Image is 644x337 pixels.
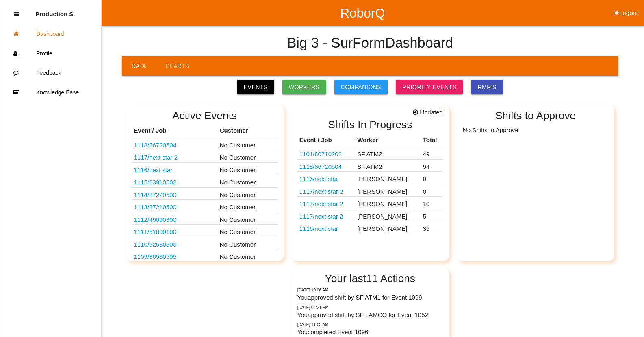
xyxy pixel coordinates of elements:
[282,80,326,94] a: Workers
[355,209,421,221] td: [PERSON_NAME]
[218,225,278,237] td: No Customer
[297,304,443,311] p: 07/24/2025 04:21 PM
[421,147,443,160] td: 49
[299,175,338,182] a: 1116/next star
[218,124,278,138] th: Customer
[122,56,156,76] a: Data
[297,172,355,184] td: N/A
[463,110,608,122] h2: Shifts to Approve
[35,4,75,18] p: Production Shifts
[421,197,443,209] td: 10
[132,150,218,163] td: Part No. N/A
[355,133,421,147] th: Worker
[134,204,176,210] a: 1113/87210500
[132,237,218,249] td: HEMI COVER TIMING CHAIN VAC TRAY 0CD86761
[297,159,443,172] tr: STELLANTIS TORQUE CONVERTER
[355,197,421,209] td: [PERSON_NAME]
[134,241,176,248] a: 1110/52530500
[421,133,443,147] th: Total
[297,197,443,209] tr: N/A
[297,147,443,160] tr: P736 SAP129 8.8 PINION GEAR
[297,221,443,234] tr: N/A
[413,108,443,117] span: Updated
[132,212,218,225] td: 8.1 PINION GEAR TRAYS
[297,184,443,197] tr: N/A
[218,212,278,225] td: No Customer
[299,225,338,232] a: 1116/next star
[218,237,278,249] td: No Customer
[134,253,176,260] a: 1109/86980505
[297,273,443,284] h2: Your last 11 Actions
[132,175,218,188] td: D1016648R03 ATK M865 PROJECTILE TRAY
[134,179,176,186] a: 1115/83910502
[355,147,421,160] td: SF ATM2
[297,197,355,209] td: N/A
[132,162,218,175] td: Part No. N/A
[421,159,443,172] td: 94
[14,4,19,24] div: Close
[132,187,218,200] td: TA350 VF TRAYS
[297,147,355,160] td: P736 SAP129 8.8 PINION GEAR
[132,249,218,262] td: D1024903R1 - TMMTX ECI - CANISTER ASSY COAL
[299,213,343,220] a: 1117/next star 2
[134,228,176,235] a: 1111/51890100
[218,249,278,262] td: No Customer
[463,124,608,135] p: No Shifts to Approve
[134,142,176,149] a: 1118/86720504
[297,221,355,234] td: N/A
[0,83,101,102] a: Knowledge Base
[218,138,278,150] td: No Customer
[297,209,443,221] tr: N/A
[0,63,101,83] a: Feedback
[299,188,343,195] a: 1117/next star 2
[132,110,278,122] h2: Active Events
[297,184,355,197] td: N/A
[299,151,342,158] a: 1101/80710202
[299,200,343,207] a: 1117/next star 2
[297,133,355,147] th: Event / Job
[0,44,101,63] a: Profile
[134,216,176,223] a: 1112/49090300
[299,163,342,170] a: 1118/86720504
[218,200,278,212] td: No Customer
[287,35,453,51] h4: Big 3 - SurForm Dashboard
[297,119,443,131] h2: Shifts In Progress
[218,187,278,200] td: No Customer
[421,172,443,184] td: 0
[132,225,218,237] td: 8.8/9.5 PINION GEAR TRAYS
[297,159,355,172] td: STELLANTIS TORQUE CONVERTER
[132,124,218,138] th: Event / Job
[421,184,443,197] td: 0
[297,172,443,184] tr: N/A
[297,293,443,302] p: You approved shift by SF ATM1 for Event 1099
[334,80,388,94] a: Companions
[355,184,421,197] td: [PERSON_NAME]
[218,162,278,175] td: No Customer
[132,138,218,150] td: STELLANTIS TORQUE CONVERTER
[132,200,218,212] td: TA349 VF TRAYS
[134,154,178,161] a: 1117/next star 2
[421,209,443,221] td: 5
[218,150,278,163] td: No Customer
[218,175,278,188] td: No Customer
[355,221,421,234] td: [PERSON_NAME]
[355,159,421,172] td: SF ATM2
[355,172,421,184] td: [PERSON_NAME]
[134,166,173,173] a: 1116/next star
[471,80,503,94] a: RMR's
[297,287,443,293] p: 08/07/2025 10:06 AM
[156,56,198,76] a: Charts
[297,322,443,328] p: 07/23/2025 11:03 AM
[297,328,443,337] p: You completed Event 1096
[421,221,443,234] td: 36
[297,209,355,221] td: N/A
[396,80,463,94] a: Priority Events
[237,80,274,94] a: Events
[0,24,101,44] a: Dashboard
[134,191,176,198] a: 1114/87220500
[297,311,443,320] p: You approved shift by SF LAMCO for Event 1052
